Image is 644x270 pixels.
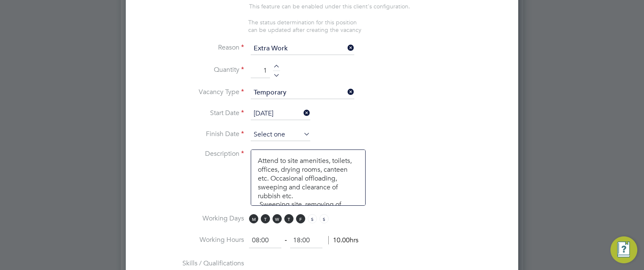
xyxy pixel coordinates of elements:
label: Skills / Qualifications [139,259,244,268]
input: Select one [251,87,354,99]
span: The status determination for this position can be updated after creating the vacancy [248,18,361,34]
label: Description [139,149,244,158]
button: Engage Resource Center [610,236,637,263]
label: Working Days [139,214,244,223]
label: Working Hours [139,236,244,244]
span: W [273,214,282,223]
span: ‐ [283,236,288,244]
div: This feature can be enabled under this client's configuration. [249,0,410,10]
input: 08:00 [249,233,281,248]
label: Start Date [139,109,244,118]
label: Reason [139,43,244,52]
span: T [261,214,270,223]
span: T [284,214,293,223]
input: Select one [251,42,354,55]
label: Vacancy Type [139,88,244,97]
label: Finish Date [139,130,244,139]
input: 17:00 [290,233,322,248]
span: 10.00hrs [328,236,358,244]
span: S [319,214,329,223]
label: Quantity [139,66,244,74]
input: Select one [251,107,310,120]
span: M [249,214,258,223]
span: F [296,214,305,223]
input: Select one [251,128,310,141]
span: S [308,214,317,223]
